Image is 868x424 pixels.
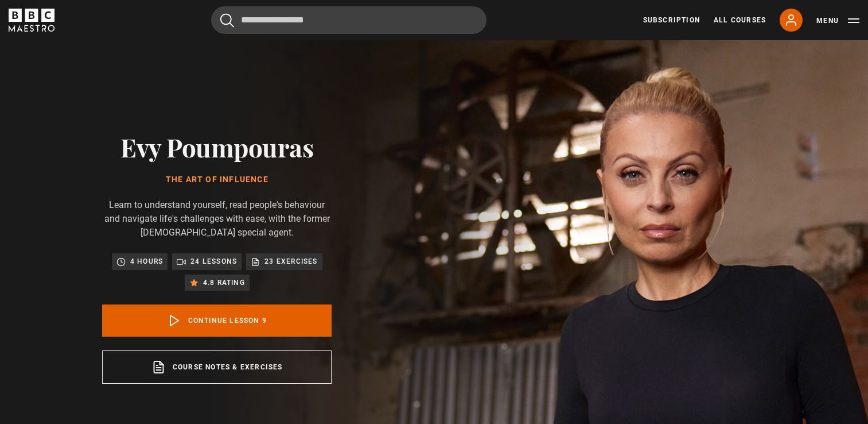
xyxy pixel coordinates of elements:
[714,15,766,25] a: All Courses
[102,304,332,337] a: Continue lesson 9
[203,277,245,288] p: 4.8 rating
[102,132,332,161] h2: Evy Poumpouras
[9,9,55,32] svg: BBC Maestro
[102,175,332,184] h1: The Art of Influence
[643,15,700,25] a: Subscription
[264,256,317,267] p: 23 exercises
[130,256,163,267] p: 4 hours
[211,6,486,34] input: Search
[816,15,859,26] button: Toggle navigation
[190,256,237,267] p: 24 lessons
[220,13,234,28] button: Submit the search query
[102,350,332,384] a: Course notes & exercises
[102,198,332,240] p: Learn to understand yourself, read people's behaviour and navigate life's challenges with ease, w...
